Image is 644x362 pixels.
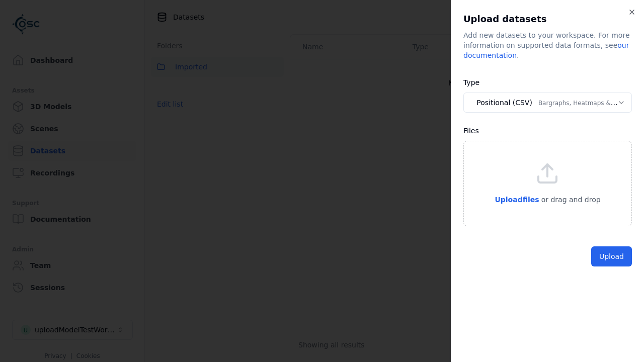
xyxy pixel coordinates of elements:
div: Add new datasets to your workspace. For more information on supported data formats, see . [463,30,632,60]
h2: Upload datasets [463,12,632,26]
label: Type [463,78,479,86]
button: Upload [591,246,632,266]
span: Upload files [495,196,539,204]
p: or drag and drop [539,194,601,206]
label: Files [463,127,479,135]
